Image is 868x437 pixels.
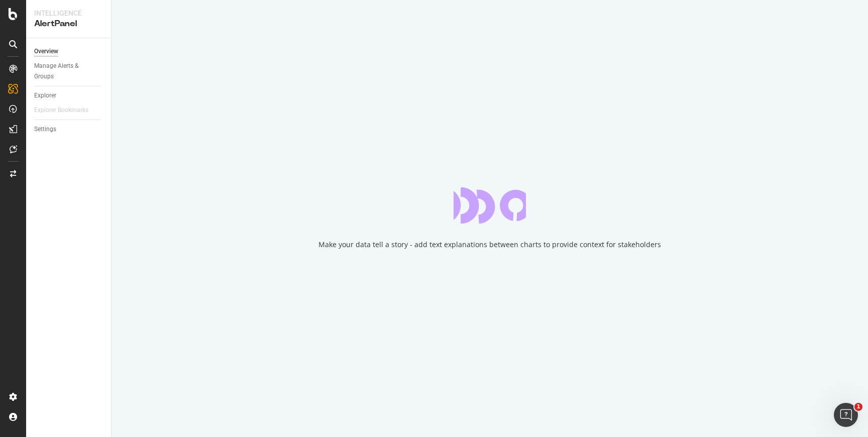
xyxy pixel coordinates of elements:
[34,124,104,135] a: Settings
[318,240,661,250] div: Make your data tell a story - add text explanations between charts to provide context for stakeho...
[34,90,56,101] div: Explorer
[34,61,94,82] div: Manage Alerts & Groups
[34,105,98,116] a: Explorer Bookmarks
[34,105,88,116] div: Explorer Bookmarks
[34,46,104,57] a: Overview
[34,124,56,135] div: Settings
[34,46,58,57] div: Overview
[454,187,526,224] div: animation
[854,403,862,411] span: 1
[34,61,104,82] a: Manage Alerts & Groups
[34,90,104,101] a: Explorer
[34,18,103,30] div: AlertPanel
[34,8,103,18] div: Intelligence
[834,403,858,427] iframe: Intercom live chat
